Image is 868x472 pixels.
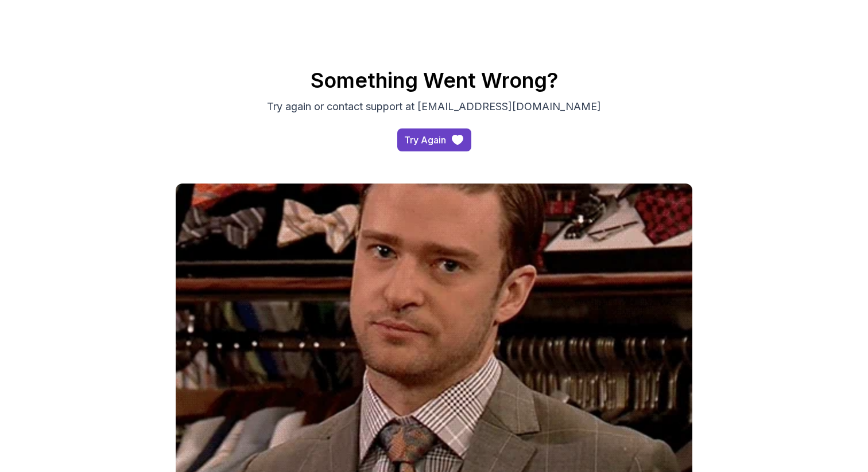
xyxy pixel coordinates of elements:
a: access-dashboard [397,128,471,151]
h2: Something Went Wrong? [32,69,836,92]
p: Try again or contact support at [EMAIL_ADDRESS][DOMAIN_NAME] [241,99,627,115]
div: Try Again [404,133,446,147]
button: Try Again [397,128,471,151]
